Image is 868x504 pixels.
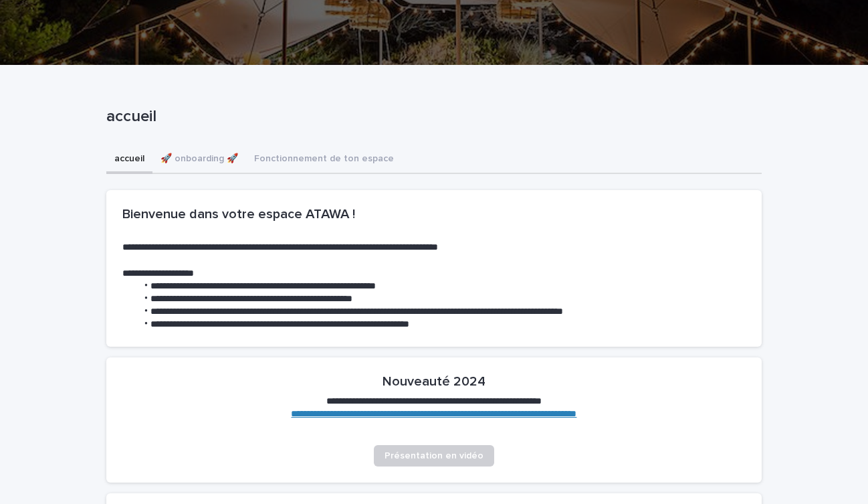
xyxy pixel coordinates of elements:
[122,206,746,222] h2: Bienvenue dans votre espace ATAWA !
[383,373,485,390] h2: Nouveauté 2024
[106,107,756,127] p: accueil
[374,445,494,467] a: Présentation en vidéo
[106,146,152,174] button: accueil
[385,451,483,460] span: Présentation en vidéo
[152,146,246,174] button: 🚀 onboarding 🚀
[246,146,402,174] button: Fonctionnement de ton espace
